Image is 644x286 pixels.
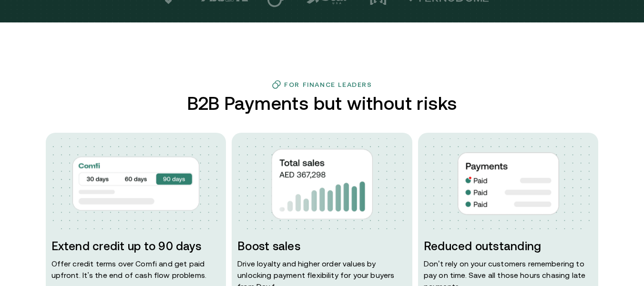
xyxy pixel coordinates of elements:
h3: Reduced outstanding [424,239,593,254]
p: Offer credit terms over Comfi and get paid upfront. It’s the end of cash flow problems. [51,258,221,281]
img: img [271,148,373,219]
img: dots [51,138,221,229]
h3: For Finance Leaders [284,81,372,88]
h3: Boost sales [237,239,407,254]
h3: Extend credit up to 90 days [51,239,221,254]
img: img [72,149,199,218]
img: img [458,152,559,215]
img: dots [424,138,593,229]
img: dots [237,138,407,229]
h2: B2B Payments but without risks [183,93,461,114]
img: finance [272,80,281,89]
